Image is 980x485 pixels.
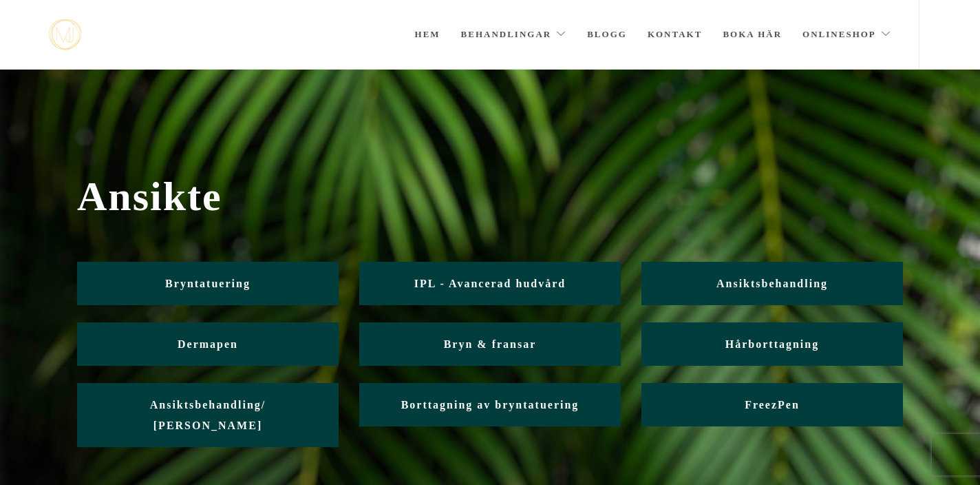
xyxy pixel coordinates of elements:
span: Dermapen [178,338,238,350]
a: Borttagning av bryntatuering [359,383,621,426]
a: Bryn & fransar [359,322,621,366]
span: Borttagning av bryntatuering [401,399,579,411]
a: Dermapen [77,322,339,366]
img: mjstudio [49,19,81,50]
span: Bryntatuering [165,278,251,289]
span: FreezPen [745,399,800,411]
span: Ansiktsbehandling [716,278,828,289]
a: Ansiktsbehandling/ [PERSON_NAME] [77,383,339,447]
a: Hårborttagning [641,322,903,366]
span: Bryn & fransar [444,338,537,350]
a: IPL - Avancerad hudvård [359,262,621,305]
a: mjstudio mjstudio mjstudio [49,19,81,50]
span: IPL - Avancerad hudvård [414,278,566,289]
a: FreezPen [641,383,903,426]
a: Ansiktsbehandling [641,262,903,305]
span: Ansiktsbehandling/ [PERSON_NAME] [150,399,266,431]
span: Ansikte [77,173,903,220]
span: Hårborttagning [725,338,819,350]
a: Bryntatuering [77,262,339,305]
